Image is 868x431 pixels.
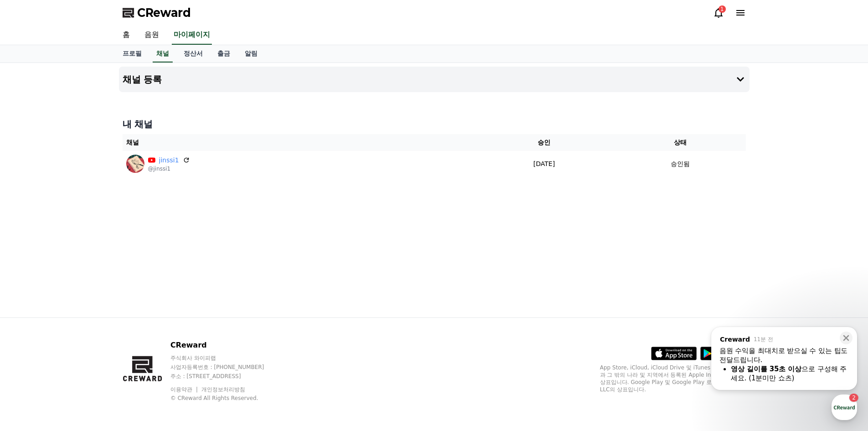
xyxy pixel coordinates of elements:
p: 승인됨 [671,159,690,169]
button: 채널 등록 [119,67,750,92]
a: 개인정보처리방침 [201,386,245,393]
a: 홈 [3,289,60,312]
a: 출금 [210,45,237,62]
p: 주소 : [STREET_ADDRESS] [170,373,282,380]
a: jinssi1 [159,156,179,165]
p: @jinssi1 [148,165,190,172]
th: 상태 [615,134,745,151]
a: 음원 [137,26,166,45]
a: CReward [123,5,191,20]
a: 이용약관 [170,386,199,393]
p: App Store, iCloud, iCloud Drive 및 iTunes Store는 미국과 그 밖의 나라 및 지역에서 등록된 Apple Inc.의 서비스 상표입니다. Goo... [600,364,746,393]
span: 설정 [141,303,152,310]
p: 사업자등록번호 : [PHONE_NUMBER] [170,363,282,371]
p: © CReward All Rights Reserved. [170,395,282,402]
a: 설정 [118,289,175,312]
a: 프로필 [115,45,149,62]
span: 홈 [29,303,34,310]
p: CReward [170,340,282,351]
a: 채널 [153,45,173,62]
span: CReward [137,5,191,20]
span: 대화 [83,303,94,311]
a: 1 [713,7,724,18]
a: 알림 [237,45,265,62]
a: 마이페이지 [172,26,212,45]
p: [DATE] [477,159,611,169]
span: 2 [92,289,96,296]
th: 채널 [123,134,473,151]
a: 정산서 [176,45,210,62]
th: 승인 [473,134,615,151]
p: 주식회사 와이피랩 [170,354,282,362]
img: jinssi1 [126,155,144,173]
h4: 채널 등록 [123,74,162,84]
a: 홈 [115,26,137,45]
h4: 내 채널 [123,118,746,130]
a: 2대화 [60,289,118,312]
div: 1 [719,5,726,13]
